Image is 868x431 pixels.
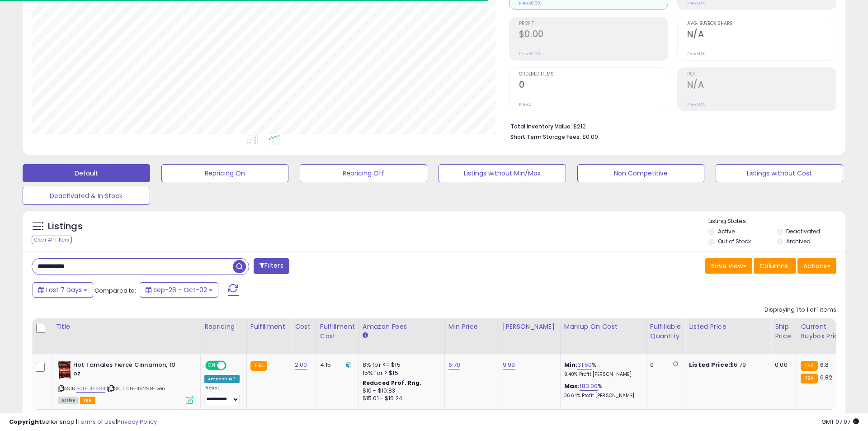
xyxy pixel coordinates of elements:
[718,237,751,245] label: Out of Stock
[687,102,705,107] small: Prev: N/A
[140,282,218,298] button: Sep-26 - Oct-02
[363,387,438,395] div: $10 - $10.83
[764,306,836,314] div: Displaying 1 to 1 of 1 items
[94,286,136,295] span: Compared to:
[206,362,217,369] span: ON
[9,417,42,426] strong: Copyright
[650,322,681,341] div: Fulfillable Quantity
[689,322,767,332] div: Listed Price
[705,258,752,274] button: Save View
[254,258,289,274] button: Filters
[821,417,859,426] span: 2025-10-11 07:07 GMT
[754,258,796,274] button: Columns
[58,361,193,403] div: ASIN:
[363,361,438,369] div: 8% for <= $15
[564,393,639,399] p: 36.64% Profit [PERSON_NAME]
[363,379,422,387] b: Reduced Prof. Rng.
[510,133,581,141] b: Short Term Storage Fees:
[519,51,540,57] small: Prev: $0.00
[204,322,243,332] div: Repricing
[153,285,207,294] span: Sep-26 - Oct-02
[797,258,836,274] button: Actions
[448,322,495,332] div: Min Price
[225,362,240,369] span: OFF
[76,385,105,393] a: B01FULE4G4
[56,322,197,332] div: Title
[48,220,83,233] h5: Listings
[439,164,566,182] button: Listings without Min/Max
[73,361,183,380] b: Hot Tamales Fierce Cinnamon, 10 oz
[204,375,240,383] div: Amazon AI *
[577,360,592,369] a: 31.50
[363,322,441,332] div: Amazon Fees
[801,361,817,371] small: FBA
[519,102,532,107] small: Prev: 0
[363,395,438,403] div: $15.01 - $16.24
[320,322,355,341] div: Fulfillment Cost
[687,51,705,57] small: Prev: N/A
[9,418,157,426] div: seller snap | |
[519,0,540,6] small: Prev: $0.00
[107,385,165,392] span: | SKU: 06-49298-ven
[503,360,515,369] a: 9.99
[46,285,82,294] span: Last 7 Days
[687,72,836,77] span: ROI
[820,373,833,382] span: 6.82
[503,322,557,332] div: [PERSON_NAME]
[32,236,72,244] div: Clear All Filters
[820,360,829,369] span: 6.8
[519,29,668,41] h2: $0.00
[519,72,668,77] span: Ordered Items
[560,318,646,354] th: The percentage added to the cost of goods (COGS) that forms the calculator for Min & Max prices.
[687,21,836,26] span: Avg. Buybox Share
[786,237,811,245] label: Archived
[687,29,836,41] h2: N/A
[510,120,830,131] li: $212
[687,80,836,92] h2: N/A
[519,80,668,92] h2: 0
[564,360,578,369] b: Min:
[716,164,843,182] button: Listings without Cost
[448,360,461,369] a: 6.70
[161,164,289,182] button: Repricing On
[687,0,705,6] small: Prev: N/A
[510,123,572,130] b: Total Inventory Value:
[77,417,116,426] a: Terms of Use
[582,133,598,141] span: $0.00
[650,361,678,369] div: 0
[759,261,788,270] span: Columns
[786,227,820,235] label: Deactivated
[204,385,240,405] div: Preset:
[689,361,764,369] div: $6.79
[23,164,150,182] button: Default
[564,382,639,399] div: %
[58,361,71,379] img: 51dKuFp+qlL._SL40_.jpg
[363,369,438,377] div: 15% for > $15
[564,382,580,390] b: Max:
[708,217,845,226] p: Listing States:
[519,21,668,26] span: Profit
[564,361,639,378] div: %
[564,371,639,378] p: 9.40% Profit [PERSON_NAME]
[801,374,817,384] small: FBA
[580,382,598,391] a: 183.00
[718,227,735,235] label: Active
[775,361,790,369] div: 0.00
[689,360,730,369] b: Listed Price:
[775,322,793,341] div: Ship Price
[80,397,95,404] span: FBA
[250,361,267,371] small: FBA
[801,322,847,341] div: Current Buybox Price
[320,361,352,369] div: 4.15
[577,164,705,182] button: Non Competitive
[295,360,307,369] a: 2.00
[250,322,287,332] div: Fulfillment
[564,322,642,332] div: Markup on Cost
[295,322,312,332] div: Cost
[300,164,427,182] button: Repricing Off
[58,397,79,404] span: All listings currently available for purchase on Amazon
[23,187,150,205] button: Deactivated & In Stock
[363,332,368,340] small: Amazon Fees.
[33,282,93,298] button: Last 7 Days
[117,417,157,426] a: Privacy Policy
